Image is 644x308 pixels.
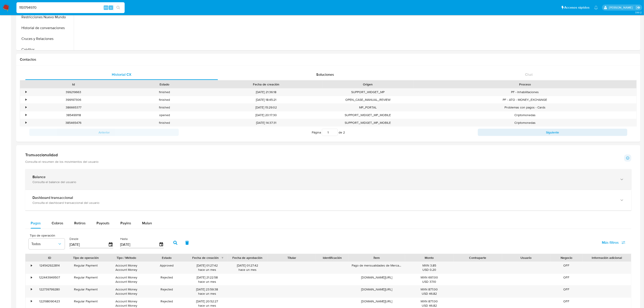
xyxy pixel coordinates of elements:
[635,11,642,14] span: 3.161.2
[316,72,334,77] span: Soluciones
[413,104,637,111] div: Problemas con pagos - Cards
[210,104,322,111] div: [DATE] 15:29:02
[564,5,590,10] span: Accesos rápidos
[343,130,345,135] span: 2
[122,82,207,87] div: Estado
[25,98,27,102] div: •
[110,5,112,10] span: s
[413,88,637,96] div: PF - Inhabilitaciones
[119,88,210,96] div: finished
[312,129,345,136] span: Página de
[31,82,116,87] div: Id
[119,111,210,119] div: opened
[119,96,210,103] div: finished
[322,88,413,96] div: SUPPORT_WIDGET_MP
[322,119,413,126] div: SUPPORT_WIDGET_MP_MOBILE
[609,5,634,10] p: alan.cervantesmartinez@mercadolibre.com.mx
[28,104,119,111] div: 386665377
[636,5,641,10] a: Salir
[210,119,322,126] div: [DATE] 14:37:31
[28,119,119,126] div: 385465476
[210,111,322,119] div: [DATE] 20:17:30
[20,57,637,62] h1: Contactos
[28,88,119,96] div: 399219663
[413,96,637,103] div: PF - ATO - MONEY_EXCHANGE
[112,72,131,77] span: Historial CX
[119,104,210,111] div: finished
[213,82,319,87] div: Fecha de creación
[322,111,413,119] div: SUPPORT_WIDGET_MP_MOBILE
[17,23,74,33] button: Historial de conversaciones
[322,96,413,103] div: OPEN_CASE_MANUAL_REVIEW
[25,113,27,117] div: •
[17,44,74,55] button: Créditos
[28,96,119,103] div: 399197306
[325,82,410,87] div: Origen
[417,82,633,87] div: Proceso
[28,111,119,119] div: 385499118
[114,5,123,11] button: search-icon
[16,5,125,11] input: Buscar usuario o caso...
[210,96,322,103] div: [DATE] 18:45:21
[25,105,27,110] div: •
[594,6,598,9] a: Notificaciones
[104,5,108,10] span: Alt
[25,121,27,125] div: •
[525,72,533,77] span: Chat
[210,88,322,96] div: [DATE] 21:36:18
[29,129,179,136] button: Anterior
[413,111,637,119] div: Criptomonedas
[25,90,27,94] div: •
[478,129,627,136] button: Siguiente
[322,104,413,111] div: MP_PORTAL
[17,33,74,44] button: Cruces y Relaciones
[119,119,210,126] div: finished
[17,12,74,23] button: Restricciones Nuevo Mundo
[413,119,637,126] div: Criptomonedas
